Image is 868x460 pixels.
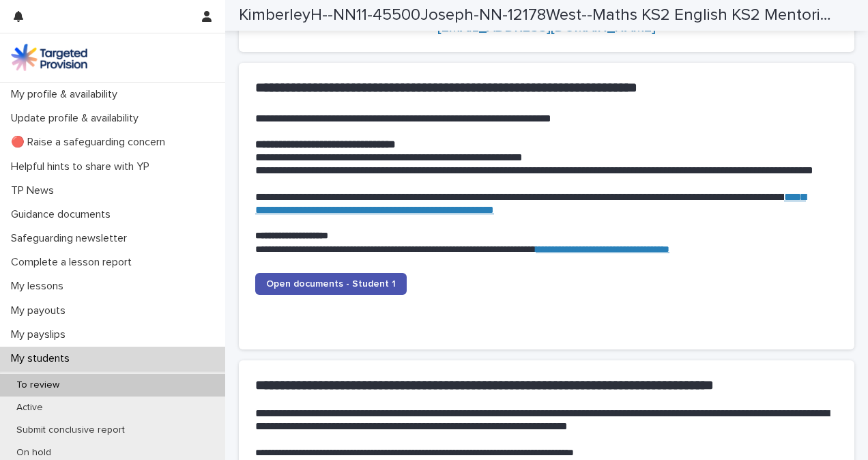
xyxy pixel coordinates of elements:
[255,273,407,295] a: Open documents - Student 1
[5,328,76,341] p: My payslips
[5,402,54,414] p: Active
[5,447,62,459] p: On hold
[5,352,81,365] p: My students
[5,304,76,317] p: My payouts
[5,232,138,245] p: Safeguarding newsletter
[11,44,87,71] img: M5nRWzHhSzIhMunXDL62
[5,112,149,125] p: Update profile & availability
[5,160,160,173] p: Helpful hints to share with YP
[437,20,656,34] a: [EMAIL_ADDRESS][DOMAIN_NAME]
[5,88,128,101] p: My profile & availability
[5,208,121,221] p: Guidance documents
[5,280,74,293] p: My lessons
[5,136,176,149] p: 🔴 Raise a safeguarding concern
[5,184,65,197] p: TP News
[239,5,839,25] h2: KimberleyH--NN11-45500Joseph-NN-12178West--Maths KS2 English KS2 Mentoring-16565
[5,425,136,436] p: Submit conclusive report
[266,279,396,289] span: Open documents - Student 1
[5,379,70,391] p: To review
[5,256,143,269] p: Complete a lesson report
